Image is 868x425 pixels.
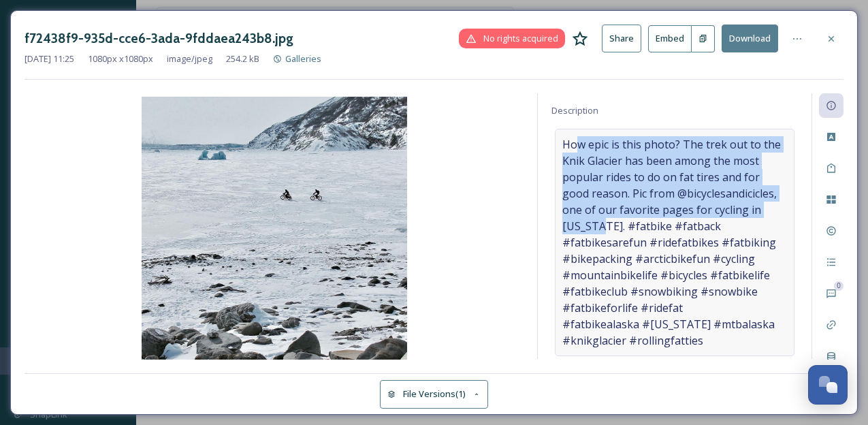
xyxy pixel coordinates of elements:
span: 254.2 kB [226,52,259,65]
span: [DATE] 11:25 [25,52,74,65]
div: 0 [834,281,843,291]
span: How epic is this photo? The trek out to the Knik Glacier has been among the most popular rides to... [562,136,787,349]
button: Open Chat [808,365,848,405]
button: File Versions(1) [380,380,489,408]
button: Embed [648,25,692,52]
span: No rights acquired [483,32,558,45]
span: 1080 px x 1080 px [88,52,153,65]
h3: f72438f9-935d-cce6-3ada-9fddaea243b8.jpg [25,29,293,48]
button: Download [722,25,778,52]
span: Galleries [285,52,321,65]
img: f72438f9-935d-cce6-3ada-9fddaea243b8.jpg [25,97,524,362]
span: Description [551,104,598,116]
span: image/jpeg [167,52,212,65]
button: Share [602,25,641,52]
